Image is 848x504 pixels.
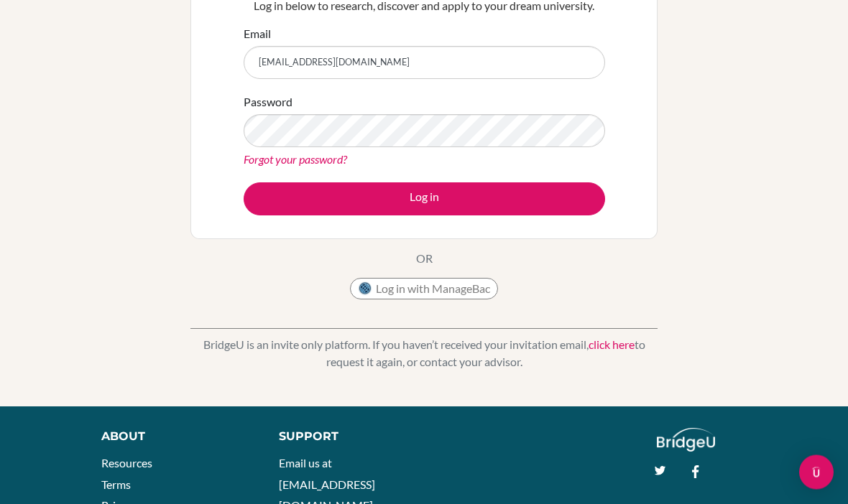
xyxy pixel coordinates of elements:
label: Email [244,26,271,43]
a: Forgot your password? [244,153,347,167]
a: Terms [101,478,131,492]
a: click here [589,338,635,352]
label: Password [244,94,292,111]
div: Open Intercom Messenger [799,455,834,490]
p: OR [416,251,433,268]
a: Resources [101,457,152,470]
button: Log in with ManageBac [350,279,498,300]
button: Log in [244,183,605,216]
div: Support [279,429,410,446]
p: BridgeU is an invite only platform. If you haven’t received your invitation email, to request it ... [190,337,658,371]
img: logo_white@2x-f4f0deed5e89b7ecb1c2cc34c3e3d731f90f0f143d5ea2071677605dd97b5244.png [657,429,715,452]
div: About [101,429,246,446]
